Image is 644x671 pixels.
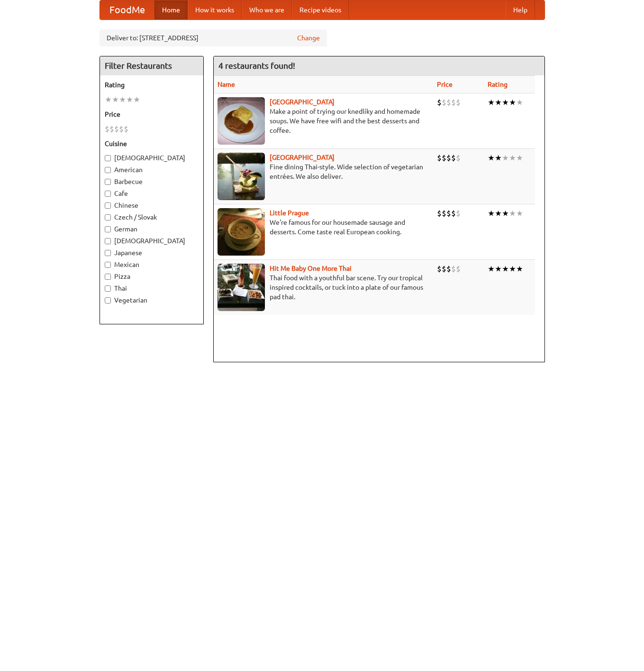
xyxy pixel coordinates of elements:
[126,94,133,105] li: ★
[446,153,451,163] li: $
[218,107,430,135] p: Make a point of trying our knedlíky and homemade soups. We have free wifi and the best desserts a...
[495,97,502,108] li: ★
[442,264,446,274] li: $
[114,124,119,134] li: $
[100,29,327,46] div: Deliver to: [STREET_ADDRESS]
[105,297,111,303] input: Vegetarian
[446,97,451,108] li: $
[105,212,199,222] label: Czech / Slovak
[456,208,461,219] li: $
[270,154,335,161] a: [GEOGRAPHIC_DATA]
[451,153,456,163] li: $
[105,189,199,198] label: Cafe
[105,285,111,292] input: Thai
[105,224,199,234] label: German
[456,97,461,108] li: $
[502,153,509,163] li: ★
[488,81,508,88] a: Rating
[105,226,111,232] input: German
[105,191,111,197] input: Cafe
[292,0,349,19] a: Recipe videos
[502,264,509,274] li: ★
[105,274,111,280] input: Pizza
[270,98,335,106] a: [GEOGRAPHIC_DATA]
[105,262,111,268] input: Mexican
[451,208,456,219] li: $
[437,81,453,88] a: Price
[437,97,442,108] li: $
[105,94,112,105] li: ★
[218,81,235,88] a: Name
[516,264,523,274] li: ★
[105,248,199,257] label: Japanese
[218,273,430,302] p: Thai food with a youthful bar scene. Try our tropical inspired cocktails, or tuck into a plate of...
[105,179,111,185] input: Barbecue
[105,139,199,148] h5: Cuisine
[446,264,451,274] li: $
[218,153,265,200] img: satay.jpg
[105,250,111,256] input: Japanese
[154,0,188,19] a: Home
[112,94,119,105] li: ★
[437,264,442,274] li: $
[495,208,502,219] li: ★
[446,208,451,219] li: $
[437,153,442,163] li: $
[437,208,442,219] li: $
[442,153,446,163] li: $
[495,153,502,163] li: ★
[218,61,295,70] ng-pluralize: 4 restaurants found!
[502,97,509,108] li: ★
[105,202,111,209] input: Chinese
[105,124,109,134] li: $
[218,208,265,256] img: littleprague.jpg
[100,56,203,75] h4: Filter Restaurants
[105,110,199,119] h5: Price
[105,80,199,90] h5: Rating
[105,284,199,293] label: Thai
[509,264,516,274] li: ★
[133,94,140,105] li: ★
[119,94,126,105] li: ★
[516,208,523,219] li: ★
[105,260,199,269] label: Mexican
[509,153,516,163] li: ★
[105,177,199,186] label: Barbecue
[105,272,199,281] label: Pizza
[105,153,199,163] label: [DEMOGRAPHIC_DATA]
[105,167,111,173] input: American
[105,165,199,175] label: American
[451,97,456,108] li: $
[105,295,199,305] label: Vegetarian
[218,264,265,311] img: babythai.jpg
[124,124,128,134] li: $
[506,0,535,19] a: Help
[442,97,446,108] li: $
[109,124,114,134] li: $
[509,208,516,219] li: ★
[242,0,292,19] a: Who we are
[488,208,495,219] li: ★
[516,97,523,108] li: ★
[100,0,154,19] a: FoodMe
[297,33,320,43] a: Change
[509,97,516,108] li: ★
[488,264,495,274] li: ★
[488,153,495,163] li: ★
[270,265,352,272] a: Hit Me Baby One More Thai
[218,97,265,145] img: czechpoint.jpg
[456,153,461,163] li: $
[105,201,199,210] label: Chinese
[105,236,199,246] label: [DEMOGRAPHIC_DATA]
[119,124,124,134] li: $
[218,218,430,237] p: We're famous for our housemade sausage and desserts. Come taste real European cooking.
[456,264,461,274] li: $
[105,214,111,221] input: Czech / Slovak
[502,208,509,219] li: ★
[495,264,502,274] li: ★
[270,209,309,217] a: Little Prague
